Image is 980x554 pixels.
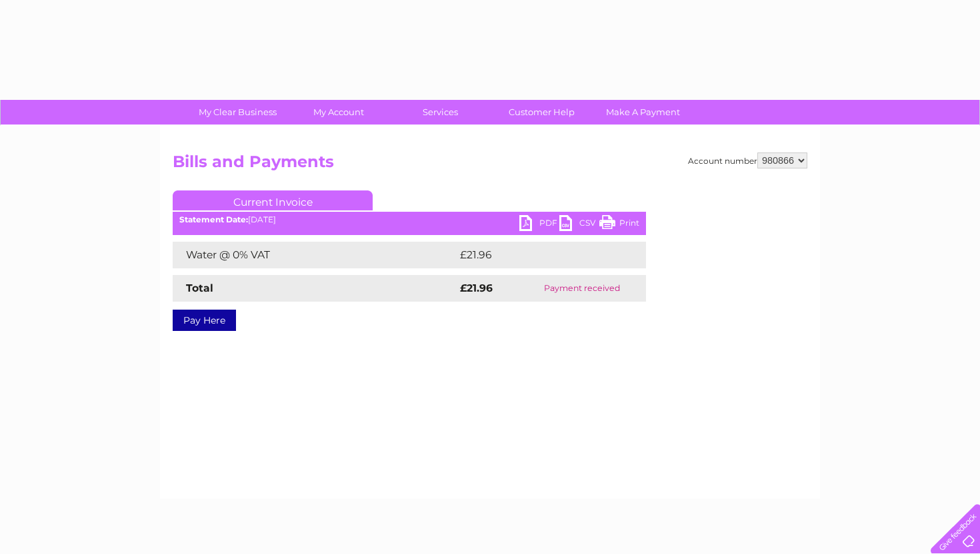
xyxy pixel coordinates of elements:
strong: £21.96 [460,282,493,294]
td: Payment received [518,275,646,302]
div: [DATE] [173,215,646,224]
td: Water @ 0% VAT [173,242,457,268]
a: My Account [284,100,394,125]
a: My Clear Business [183,100,293,125]
a: Current Invoice [173,190,373,210]
a: Pay Here [173,310,236,331]
a: Services [385,100,495,125]
b: Statement Date: [179,214,248,224]
a: Customer Help [487,100,597,125]
a: Print [599,215,639,234]
a: PDF [519,215,559,234]
a: CSV [559,215,599,234]
a: Make A Payment [588,100,698,125]
div: Account number [688,152,807,168]
h2: Bills and Payments [173,152,807,178]
strong: Total [186,282,213,294]
td: £21.96 [457,242,618,268]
